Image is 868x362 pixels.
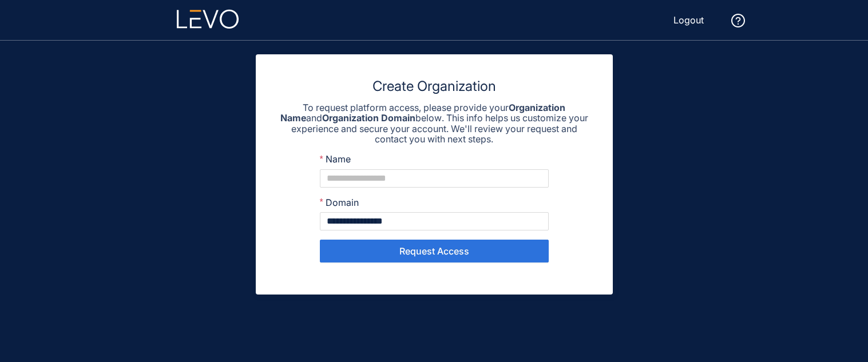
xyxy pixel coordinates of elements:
[320,212,549,230] input: Domain
[320,197,359,208] label: Domain
[664,11,713,29] button: Logout
[322,112,415,124] strong: Organization Domain
[280,102,566,124] strong: Organization Name
[399,246,469,256] span: Request Access
[673,15,704,25] span: Logout
[320,154,351,164] label: Name
[279,77,590,96] h3: Create Organization
[320,169,549,188] input: Name
[320,240,549,262] button: Request Access
[279,102,590,145] p: To request platform access, please provide your and below. This info helps us customize your expe...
